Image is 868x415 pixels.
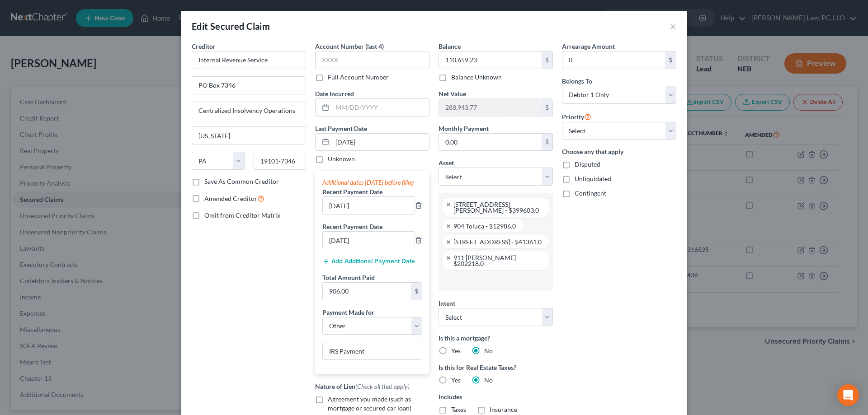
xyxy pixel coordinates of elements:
[315,89,354,98] label: Date Incurred
[562,111,591,122] label: Priority
[451,376,461,384] span: Yes
[355,382,410,390] span: (Check all that apply)
[322,258,415,265] button: Add Additional Payment Date
[204,195,257,202] span: Amended Creditor
[439,99,542,116] input: 0.00
[328,395,411,412] span: Agreement you made (such as mortgage or secured car loan)
[411,283,422,300] div: $
[451,347,461,354] span: Yes
[542,99,552,116] div: $
[542,134,552,151] div: $
[575,175,611,182] span: Unliquidated
[192,20,270,33] div: Edit Secured Claim
[322,178,422,187] div: Additional dates [DATE] before filing
[332,99,429,116] input: MM/DD/YYYY
[439,134,542,151] input: 0.00
[439,159,454,167] span: Asset
[328,73,389,82] label: Full Account Number
[670,21,676,32] button: ×
[453,201,542,213] div: [STREET_ADDRESS][PERSON_NAME] - $399603.0
[192,77,306,94] input: Enter address...
[439,363,553,372] label: Is this for Real Estate Taxes?
[665,51,676,69] div: $
[322,273,375,282] label: Total Amount Paid
[315,51,429,69] input: XXXX
[542,51,552,69] div: $
[439,333,553,343] label: Is this a mortgage?
[484,347,493,354] span: No
[439,89,466,98] label: Net Value
[562,51,665,69] input: 0.00
[323,283,411,300] input: 0.00
[439,298,455,308] label: Intent
[323,197,415,214] input: --
[192,127,306,144] input: Enter city...
[439,51,542,69] input: 0.00
[192,42,216,50] span: Creditor
[439,124,489,133] label: Monthly Payment
[451,406,466,413] span: Taxes
[204,211,280,219] span: Omit from Creditor Matrix
[322,222,382,231] label: Recent Payment Date
[453,239,542,245] div: [STREET_ADDRESS] - $41361.0
[323,342,422,359] input: Specify...
[254,152,307,170] input: Enter zip...
[575,189,606,197] span: Contingent
[315,382,410,391] label: Nature of Lien
[439,392,553,401] label: Includes
[192,51,306,69] input: Search creditor by name...
[562,42,615,51] label: Arrearage Amount
[484,376,493,384] span: No
[453,255,542,266] div: 911 [PERSON_NAME] - $202218.0
[328,154,355,163] label: Unknown
[322,187,382,196] label: Recent Payment Date
[192,102,306,119] input: Apt, Suite, etc...
[575,160,600,168] span: Disputed
[315,124,367,133] label: Last Payment Date
[439,42,461,51] label: Balance
[562,147,676,156] label: Choose any that apply
[453,223,516,229] div: 904 Toluca - $12986.0
[837,384,859,406] div: Open Intercom Messenger
[562,77,592,85] span: Belongs To
[323,232,415,249] input: --
[490,406,517,413] span: Insurance
[315,42,384,51] label: Account Number (last 4)
[451,73,502,82] label: Balance Unknown
[322,308,374,317] label: Payment Made for
[204,177,279,186] label: Save As Common Creditor
[332,134,429,151] input: MM/DD/YYYY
